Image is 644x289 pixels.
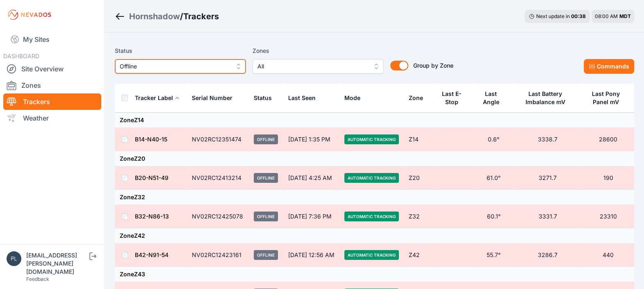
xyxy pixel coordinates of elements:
[254,134,278,144] span: Offline
[192,94,232,102] div: Serial Number
[192,88,239,108] button: Serial Number
[587,90,624,106] div: Last Pony Panel mV
[135,136,167,143] a: B14-N40-15
[3,61,101,77] a: Site Overview
[344,94,360,102] div: Mode
[187,205,249,228] td: NV02RC12425078
[514,205,582,228] td: 3331.7
[135,251,168,258] a: B42-N91-54
[254,250,278,260] span: Offline
[519,84,577,112] button: Last Battery Imbalance mV
[344,212,399,221] span: Automatic Tracking
[582,166,634,190] td: 190
[183,11,219,22] h3: Trackers
[288,88,335,108] div: Last Seen
[120,61,230,71] span: Offline
[180,11,183,22] span: /
[254,212,278,221] span: Offline
[479,84,509,112] button: Last Angle
[115,113,634,128] td: Zone Z14
[115,46,246,56] label: Status
[115,190,634,205] td: Zone Z32
[582,128,634,151] td: 28600
[115,267,634,282] td: Zone Z43
[584,59,634,74] button: Commands
[439,84,469,112] button: Last E-Stop
[254,173,278,183] span: Offline
[582,243,634,267] td: 440
[3,52,39,59] span: DASHBOARD
[283,205,339,228] td: [DATE] 7:36 PM
[404,243,435,267] td: Z42
[344,88,367,108] button: Mode
[187,166,249,190] td: NV02RC12413214
[582,205,634,228] td: 23310
[619,13,631,19] span: MDT
[257,61,367,71] span: All
[536,13,570,19] span: Next update in
[519,90,572,106] div: Last Battery Imbalance mV
[253,46,384,56] label: Zones
[26,251,88,276] div: [EMAIL_ADDRESS][PERSON_NAME][DOMAIN_NAME]
[404,205,435,228] td: Z32
[3,110,101,126] a: Weather
[474,128,514,151] td: 0.6°
[115,151,634,166] td: Zone Z20
[135,94,173,102] div: Tracker Label
[187,243,249,267] td: NV02RC12423161
[595,13,618,19] span: 08:00 AM
[474,243,514,267] td: 55.7°
[413,62,453,69] span: Group by Zone
[404,128,435,151] td: Z14
[439,90,464,106] div: Last E-Stop
[129,11,180,22] a: Hornshadow
[344,134,399,144] span: Automatic Tracking
[7,251,21,266] img: plsmith@sundt.com
[253,59,384,74] button: All
[26,276,49,282] a: Feedback
[514,166,582,190] td: 3271.7
[3,93,101,110] a: Trackers
[587,84,629,112] button: Last Pony Panel mV
[404,166,435,190] td: Z20
[115,6,219,27] nav: Breadcrumb
[135,88,180,108] button: Tracker Label
[187,128,249,151] td: NV02RC12351474
[254,88,278,108] button: Status
[514,243,582,267] td: 3286.7
[344,250,399,260] span: Automatic Tracking
[514,128,582,151] td: 3338.7
[3,77,101,93] a: Zones
[409,88,430,108] button: Zone
[254,94,272,102] div: Status
[474,205,514,228] td: 60.1°
[115,228,634,243] td: Zone Z42
[409,94,423,102] div: Zone
[7,8,52,21] img: Nevados
[135,213,169,220] a: B32-N86-13
[474,166,514,190] td: 61.0°
[283,128,339,151] td: [DATE] 1:35 PM
[479,90,503,106] div: Last Angle
[135,174,168,181] a: B20-N51-49
[3,30,101,49] a: My Sites
[344,173,399,183] span: Automatic Tracking
[283,243,339,267] td: [DATE] 12:56 AM
[571,13,586,20] div: 00 : 38
[115,59,246,74] button: Offline
[283,166,339,190] td: [DATE] 4:25 AM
